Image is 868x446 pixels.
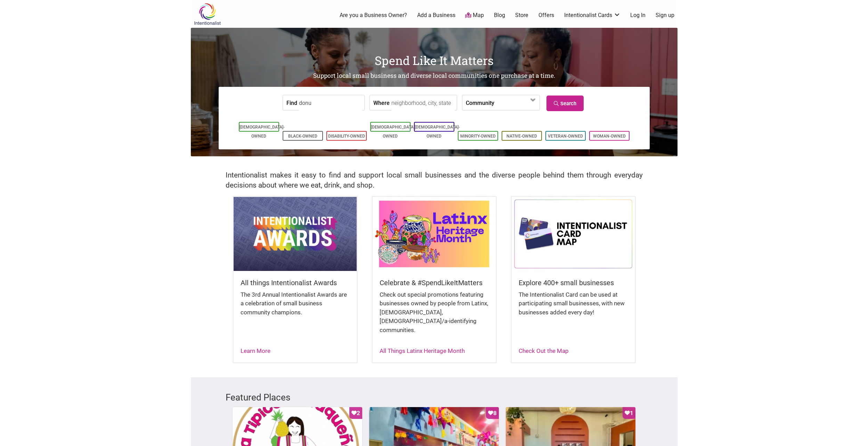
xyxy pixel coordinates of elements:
a: Disability-Owned [328,134,365,139]
h5: Celebrate & #SpendLikeItMatters [380,278,489,288]
a: Sign up [656,11,674,19]
div: Check out special promotions featuring businesses owned by people from Latinx, [DEMOGRAPHIC_DATA]... [380,290,489,342]
a: Native-Owned [506,134,537,139]
h5: All things Intentionalist Awards [241,278,350,288]
label: Find [286,95,297,110]
a: Black-Owned [288,134,317,139]
a: Search [546,96,584,111]
a: Veteran-Owned [548,134,583,139]
a: Blog [494,11,505,19]
h3: Featured Places [226,391,643,404]
img: Intentionalist Card Map [512,197,635,271]
a: Offers [538,11,554,19]
img: Latinx / Hispanic Heritage Month [373,197,496,271]
h1: Spend Like It Matters [191,52,678,69]
a: Intentionalist Cards [564,11,620,19]
a: Learn More [241,347,270,354]
label: Community [466,95,494,110]
div: The Intentionalist Card can be used at participating small businesses, with new businesses added ... [519,290,628,324]
a: Woman-Owned [593,134,626,139]
a: Map [465,11,484,19]
h5: Explore 400+ small businesses [519,278,628,288]
h2: Support local small business and diverse local communities one purchase at a time. [191,72,678,80]
h2: Intentionalist makes it easy to find and support local small businesses and the diverse people be... [226,170,643,190]
label: Where [373,95,390,110]
a: Minority-Owned [460,134,496,139]
a: Check Out the Map [519,347,569,354]
input: neighborhood, city, state [391,95,455,111]
input: a business, product, service [299,95,363,111]
a: Are you a Business Owner? [340,11,407,19]
div: The 3rd Annual Intentionalist Awards are a celebration of small business community champions. [241,290,350,324]
a: [DEMOGRAPHIC_DATA]-Owned [371,125,416,139]
img: Intentionalist [191,3,224,25]
a: All Things Latinx Heritage Month [380,347,465,354]
a: [DEMOGRAPHIC_DATA]-Owned [240,125,285,139]
a: Log In [630,11,646,19]
img: Intentionalist Awards [234,197,357,271]
a: [DEMOGRAPHIC_DATA]-Owned [415,125,460,139]
a: Add a Business [417,11,455,19]
a: Store [515,11,528,19]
